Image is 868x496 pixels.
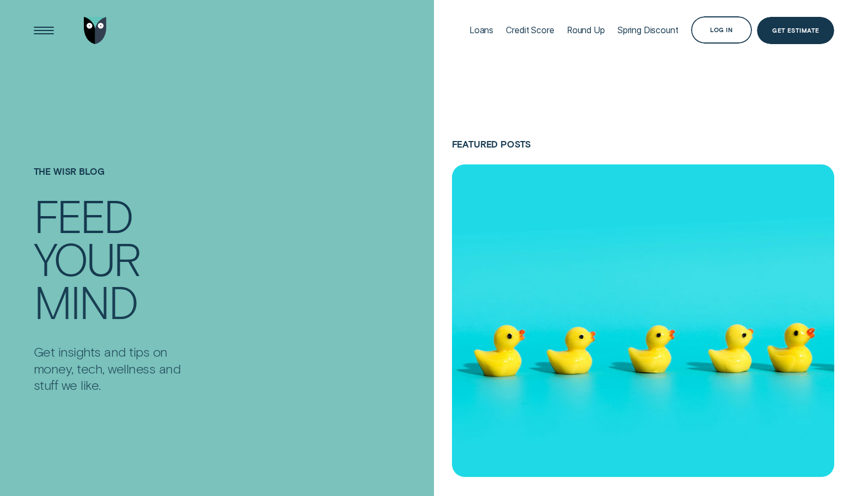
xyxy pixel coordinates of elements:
[34,194,185,321] h4: Feed your mind
[84,17,107,44] img: Wisr
[34,344,185,394] p: Get insights and tips on money, tech, wellness and stuff we like.
[30,17,57,44] button: Open Menu
[691,16,752,44] button: Log in
[34,194,132,236] div: Feed
[567,25,605,35] div: Round Up
[757,17,834,44] a: Get Estimate
[34,166,185,194] h1: The Wisr Blog
[469,25,493,35] div: Loans
[618,25,678,35] div: Spring Discount
[34,236,140,279] div: your
[34,280,137,322] div: mind
[452,139,835,149] div: Featured posts
[506,25,554,35] div: Credit Score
